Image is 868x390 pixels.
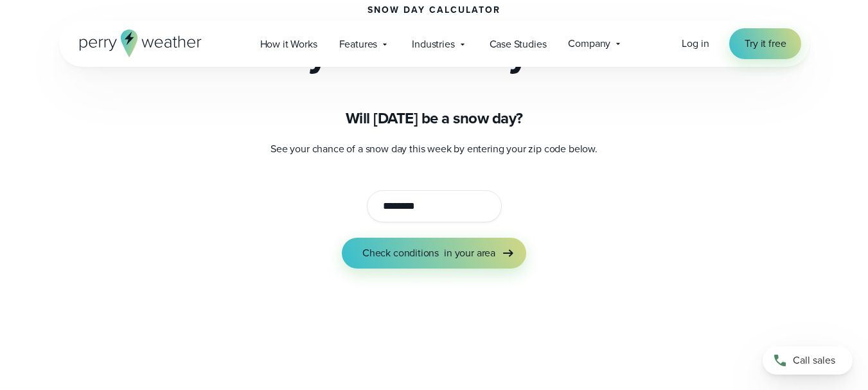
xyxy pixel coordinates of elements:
h1: Snow Day Calculator [368,5,500,15]
span: Industries [412,37,454,52]
button: Check conditionsin your area [342,238,526,269]
span: Call sales [793,353,835,368]
span: Log in [682,36,709,51]
span: in your area [444,245,495,261]
a: Case Studies [479,31,558,57]
h2: Snow Day Probability Calculator [149,31,720,72]
a: How it Works [249,31,328,57]
span: Try it free [745,36,786,51]
span: How it Works [260,37,317,52]
span: Check conditions [362,245,439,261]
a: Call sales [763,346,853,375]
a: Try it free [729,28,801,59]
h1: Will [DATE] be a snow day? [123,108,745,129]
p: See your chance of a snow day this week by entering your zip code below. [123,141,745,157]
span: Company [568,36,610,51]
span: Case Studies [490,37,547,52]
span: Features [339,37,378,52]
a: Log in [682,36,709,51]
